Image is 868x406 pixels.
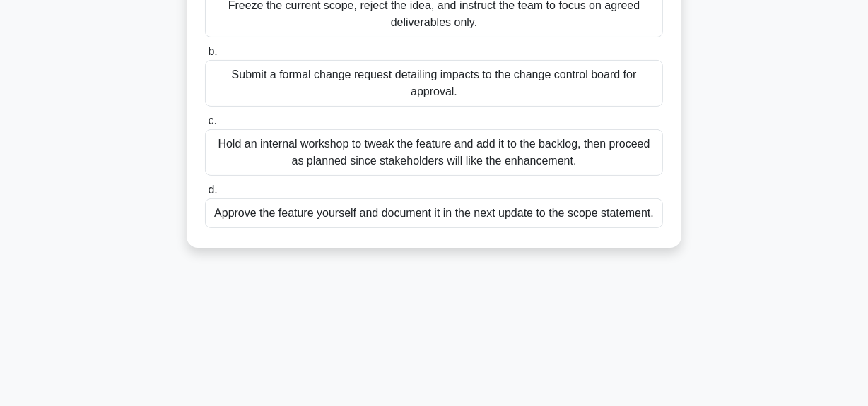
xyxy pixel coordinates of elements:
div: Approve the feature yourself and document it in the next update to the scope statement. [205,198,663,228]
div: Submit a formal change request detailing impacts to the change control board for approval. [205,60,663,107]
span: b. [208,45,217,57]
span: d. [208,184,217,196]
span: c. [208,114,216,126]
div: Hold an internal workshop to tweak the feature and add it to the backlog, then proceed as planned... [205,129,663,176]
